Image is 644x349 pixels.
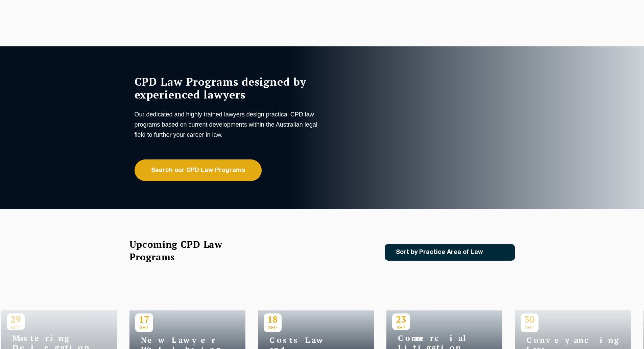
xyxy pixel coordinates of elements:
h2: Upcoming CPD Law Programs [129,238,239,263]
a: Search our CPD Law Programs [135,159,262,181]
span: SEP [392,325,410,330]
h1: CPD Law Programs designed by experienced lawyers [135,75,320,101]
a: Sort by Practice Area of Law [385,244,515,261]
p: 17 [135,313,153,325]
p: Our dedicated and highly trained lawyers design practical CPD law programs based on current devel... [135,109,320,140]
img: Icon [494,249,502,255]
p: 23 [392,313,410,325]
span: SEP [264,325,282,330]
p: 18 [264,313,282,325]
span: SEP [135,325,153,330]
